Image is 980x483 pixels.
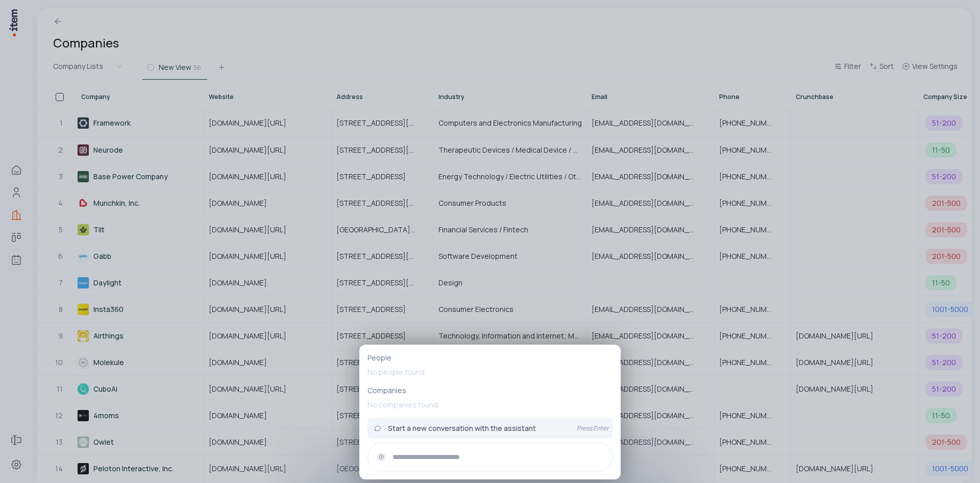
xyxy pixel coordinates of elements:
[388,423,536,433] span: Start a new conversation with the assistant
[367,353,612,363] p: People
[359,345,621,479] div: PeopleNo people foundCompaniesNo companies foundStart a new conversation with the assistantPress ...
[367,385,612,396] p: Companies
[367,396,612,414] p: No companies found
[367,363,612,381] p: No people found
[367,418,612,439] button: Start a new conversation with the assistantPress Enter
[577,424,608,432] p: Press Enter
